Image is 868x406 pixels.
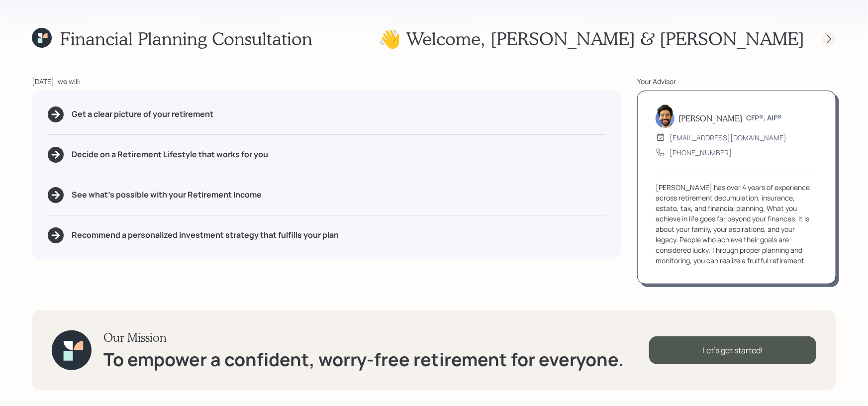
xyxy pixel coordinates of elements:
div: [PERSON_NAME] has over 4 years of experience across retirement decumulation, insurance, estate, t... [656,182,818,266]
h5: Recommend a personalized investment strategy that fulfills your plan [72,230,339,240]
div: [EMAIL_ADDRESS][DOMAIN_NAME] [670,132,786,143]
h1: 👋 Welcome , [PERSON_NAME] & [PERSON_NAME] [379,28,804,49]
div: Your Advisor [637,76,836,87]
h1: Financial Planning Consultation [60,28,312,49]
h5: Get a clear picture of your retirement [72,109,213,119]
div: Let's get started! [649,336,816,364]
h3: Our Mission [103,330,624,345]
h1: To empower a confident, worry-free retirement for everyone. [103,349,624,370]
div: [PHONE_NUMBER] [670,147,732,158]
h5: See what's possible with your Retirement Income [72,190,262,200]
h5: Decide on a Retirement Lifestyle that works for you [72,150,268,159]
h6: CFP®, AIF® [746,114,781,122]
h5: [PERSON_NAME] [678,113,742,123]
img: eric-schwartz-headshot.png [656,104,675,128]
div: [DATE], we will: [32,76,621,87]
